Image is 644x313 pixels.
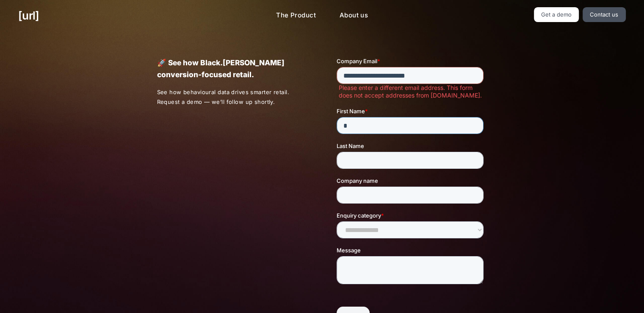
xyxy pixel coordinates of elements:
[157,57,307,81] p: 🚀 See how Black.[PERSON_NAME] conversion-focused retail.
[157,87,307,107] p: See how behavioural data drives smarter retail. Request a demo — we’ll follow up shortly.
[269,7,323,24] a: The Product
[18,7,39,24] a: [URL]
[534,7,579,22] a: Get a demo
[333,7,375,24] a: About us
[583,7,626,22] a: Contact us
